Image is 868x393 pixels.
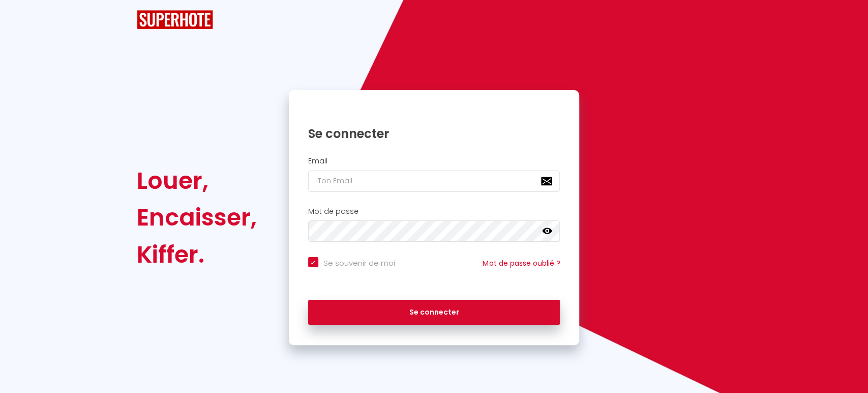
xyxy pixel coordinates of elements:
div: Kiffer. [137,236,257,273]
img: SuperHote logo [137,10,213,29]
div: Encaisser, [137,199,257,236]
input: Ton Email [308,171,560,192]
button: Se connecter [308,300,560,325]
a: Mot de passe oublié ? [483,258,560,268]
h2: Email [308,157,560,165]
div: Louer, [137,162,257,199]
h1: Se connecter [308,126,560,142]
h2: Mot de passe [308,207,560,216]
